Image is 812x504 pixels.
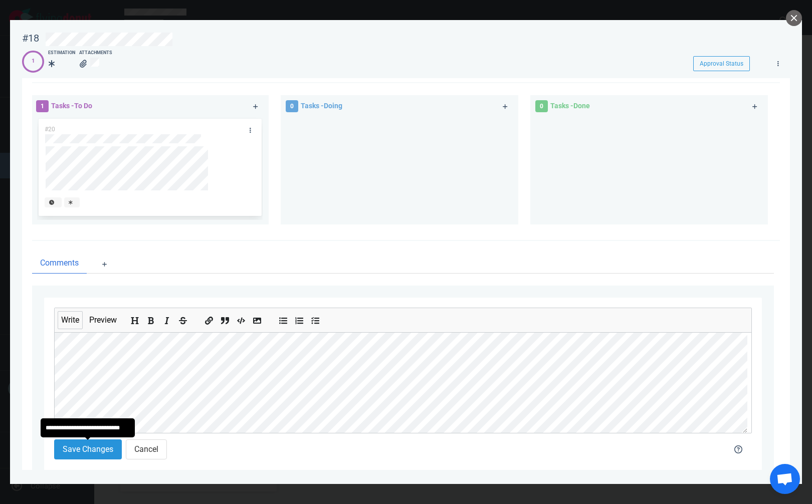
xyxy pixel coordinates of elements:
button: close [786,10,802,26]
div: 1 [32,57,35,66]
button: Preview [86,311,120,329]
button: Insert code [235,313,247,324]
span: #20 [45,126,55,133]
button: Insert a quote [219,313,231,324]
div: Estimation [48,50,75,57]
span: 0 [286,100,298,112]
button: Add unordered list [277,313,289,324]
button: Add checked list [309,313,321,324]
button: Add bold text [145,313,157,324]
span: 1 [36,100,49,112]
span: Comments [40,257,79,269]
button: Save Changes [54,439,122,459]
button: Cancel [126,439,167,459]
button: Add a link [203,313,215,324]
span: 0 [535,100,548,112]
div: Open de chat [770,464,800,494]
button: Approval Status [693,56,750,71]
span: Tasks - Doing [301,102,342,110]
div: Attachments [79,50,112,57]
button: Add strikethrough text [177,313,189,324]
button: Add header [129,313,141,324]
span: Tasks - To Do [51,102,92,110]
button: Add ordered list [293,313,305,324]
div: #18 [22,32,39,45]
span: Tasks - Done [550,102,590,110]
button: Write [58,311,83,329]
button: Add italic text [161,313,173,324]
button: Add image [251,313,263,324]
